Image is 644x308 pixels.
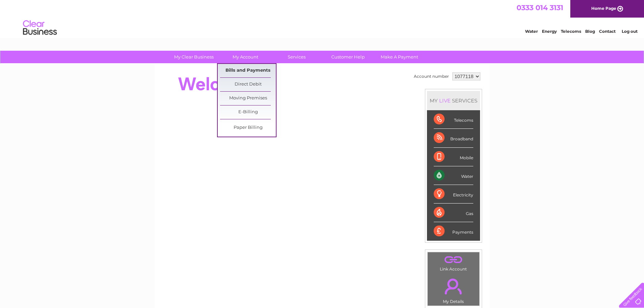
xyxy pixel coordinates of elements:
[427,91,480,110] div: MY SERVICES
[429,254,478,266] a: .
[622,29,638,34] a: Log out
[434,166,473,185] div: Water
[434,110,473,129] div: Telecoms
[427,252,480,273] td: Link Account
[412,71,451,82] td: Account number
[434,204,473,222] div: Gas
[269,51,325,63] a: Services
[517,3,563,12] a: 0333 014 3131
[163,4,482,33] div: Clear Business is a trading name of Verastar Limited (registered in [GEOGRAPHIC_DATA] No. 3667643...
[320,51,376,63] a: Customer Help
[561,29,581,34] a: Telecoms
[429,275,478,298] a: .
[434,222,473,240] div: Payments
[434,148,473,166] div: Mobile
[166,51,222,63] a: My Clear Business
[220,78,276,91] a: Direct Debit
[427,273,480,306] td: My Details
[438,97,452,104] div: LIVE
[372,51,427,63] a: Make A Payment
[434,129,473,147] div: Broadband
[220,105,276,119] a: E-Billing
[542,29,557,34] a: Energy
[599,29,616,34] a: Contact
[585,29,595,34] a: Blog
[220,121,276,135] a: Paper Billing
[220,64,276,77] a: Bills and Payments
[525,29,538,34] a: Water
[434,185,473,204] div: Electricity
[217,51,273,63] a: My Account
[220,92,276,105] a: Moving Premises
[23,18,57,38] img: logo.png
